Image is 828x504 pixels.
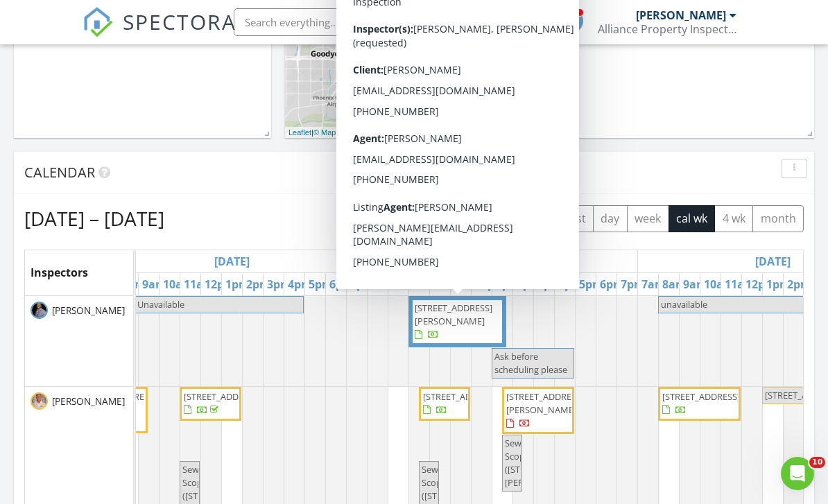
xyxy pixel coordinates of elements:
[264,273,295,295] a: 3pm
[505,437,587,489] span: Sewer Scope ([STREET_ADDRESS], [PERSON_NAME])
[451,273,488,295] a: 11am
[49,394,128,408] span: [PERSON_NAME]
[781,457,814,490] iframe: Intercom live chat
[415,302,492,327] span: [STREET_ADDRESS][PERSON_NAME]
[234,8,511,36] input: Search everything...
[123,7,236,36] span: SPECTORA
[31,265,88,280] span: Inspectors
[388,273,420,295] a: 8am
[222,273,253,295] a: 1pm
[472,273,509,295] a: 12pm
[326,273,357,295] a: 6pm
[638,273,669,295] a: 7am
[494,350,567,376] span: Ask before scheduling please
[661,298,707,311] span: unavailable
[662,390,740,403] span: [STREET_ADDRESS]
[596,273,628,295] a: 6pm
[492,273,524,295] a: 1pm
[24,205,164,232] h2: [DATE] – [DATE]
[409,273,440,295] a: 9am
[139,273,170,295] a: 9am
[598,22,736,36] div: Alliance Property Inspections
[83,19,236,48] a: SPECTORA
[490,205,523,233] button: Previous
[201,273,239,295] a: 12pm
[659,273,690,295] a: 8am
[617,273,648,295] a: 7pm
[83,7,113,37] img: The Best Home Inspection Software - Spectora
[593,205,628,232] button: day
[353,128,456,137] a: © OpenStreetMap contributors
[24,163,95,182] span: Calendar
[211,250,253,272] a: Go to August 27, 2025
[422,463,505,502] span: Sewer Scope ([STREET_ADDRESS])
[555,273,586,295] a: 4pm
[313,128,351,137] a: © MapTiler
[809,457,825,468] span: 10
[784,273,815,295] a: 2pm
[506,390,584,416] span: [STREET_ADDRESS][PERSON_NAME]
[137,298,184,311] span: Unavailable
[763,273,794,295] a: 1pm
[752,250,794,272] a: Go to August 29, 2025
[636,8,726,22] div: [PERSON_NAME]
[669,205,716,232] button: cal wk
[534,273,565,295] a: 3pm
[159,273,197,295] a: 10am
[752,205,804,232] button: month
[182,463,266,502] span: Sewer Scope ([STREET_ADDRESS])
[680,273,711,295] a: 9am
[742,273,779,295] a: 12pm
[700,273,738,295] a: 10am
[368,273,399,295] a: 7am
[31,302,48,319] img: 93ddf108015e4b21a1c651f77873c2ad.jpeg
[714,205,753,232] button: 4 wk
[481,250,524,272] a: Go to August 28, 2025
[430,273,467,295] a: 10am
[513,273,544,295] a: 2pm
[180,273,218,295] a: 11am
[31,392,48,410] img: screenshot_20240501_at_11.39.29_am.png
[49,304,128,318] span: [PERSON_NAME]
[305,273,336,295] a: 5pm
[243,273,274,295] a: 2pm
[184,390,261,403] span: [STREET_ADDRESS]
[627,205,669,232] button: week
[431,205,482,232] button: [DATE]
[347,273,378,295] a: 7pm
[721,273,759,295] a: 11am
[284,273,316,295] a: 4pm
[522,205,555,233] button: Next
[562,205,594,232] button: list
[423,390,501,403] span: [STREET_ADDRESS]
[576,273,607,295] a: 5pm
[288,128,311,137] a: Leaflet
[285,127,460,139] div: |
